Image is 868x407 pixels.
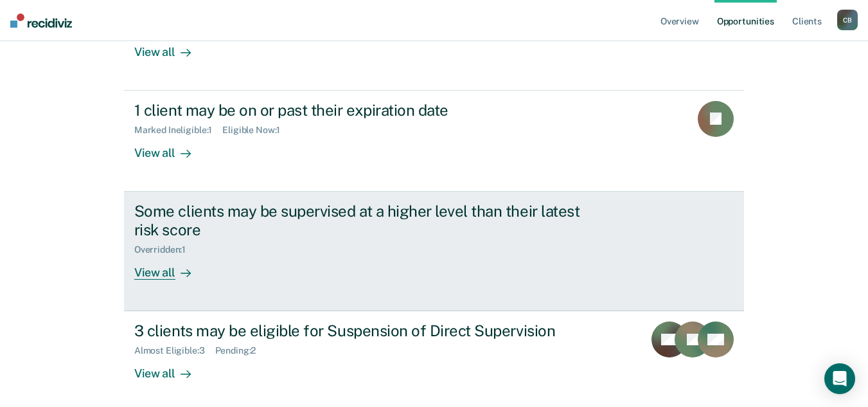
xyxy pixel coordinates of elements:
div: Pending : 2 [215,345,267,356]
button: CB [837,10,858,30]
div: Marked Ineligible : 1 [134,125,222,136]
div: View all [134,255,206,280]
div: 3 clients may be eligible for Suspension of Direct Supervision [134,321,585,340]
a: 1 client may be on or past their expiration dateMarked Ineligible:1Eligible Now:1View all [124,91,744,192]
div: View all [134,356,206,381]
div: C B [837,10,858,30]
div: Open Intercom Messenger [824,363,855,394]
a: Some clients may be supervised at a higher level than their latest risk scoreOverridden:1View all [124,192,744,311]
div: Almost Eligible : 3 [134,345,215,356]
img: Recidiviz [10,14,72,28]
div: View all [134,135,206,160]
div: View all [134,34,206,59]
div: 1 client may be on or past their expiration date [134,101,585,120]
div: Eligible Now : 1 [222,125,290,136]
div: Some clients may be supervised at a higher level than their latest risk score [134,202,585,239]
div: Overridden : 1 [134,244,196,255]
